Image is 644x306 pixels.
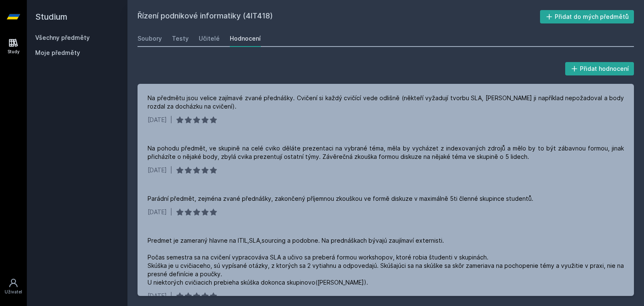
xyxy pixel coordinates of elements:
div: | [170,116,172,124]
div: | [170,166,172,174]
a: Uživatel [2,274,25,299]
div: Hodnocení [230,34,261,43]
span: Moje předměty [35,49,80,57]
div: [DATE] [148,292,167,300]
div: Parádní předmět, zejména zvané přednášky, zakončený příjemnou zkouškou ve formě diskuze v maximál... [148,194,533,203]
div: Na pohodu předmět, ve skupině na celé cviko děláte prezentaci na vybrané téma, měla by vycházet z... [148,144,624,161]
div: | [170,208,172,216]
div: [DATE] [148,166,167,174]
a: Hodnocení [230,30,261,47]
button: Přidat do mých předmětů [540,10,634,23]
div: Uživatel [5,289,22,295]
a: Testy [172,30,189,47]
button: Přidat hodnocení [565,62,634,75]
h2: Řízení podnikové informatiky (4IT418) [138,10,540,23]
div: | [170,292,172,300]
a: Učitelé [199,30,220,47]
div: Predmet je zameraný hlavne na ITIL,SLA,sourcing a podobne. Na prednáškach bývajú zaujímaví extern... [148,236,624,287]
div: Testy [172,34,189,43]
div: [DATE] [148,116,167,124]
div: Na předmětu jsou velice zajímavé zvané přednášky. Cvičení si každý cvičící vede odlišně (někteří ... [148,94,624,111]
a: Study [2,34,25,59]
a: Všechny předměty [35,34,90,41]
a: Soubory [138,30,162,47]
div: Učitelé [199,34,220,43]
div: Study [8,49,20,55]
div: Soubory [138,34,162,43]
div: [DATE] [148,208,167,216]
